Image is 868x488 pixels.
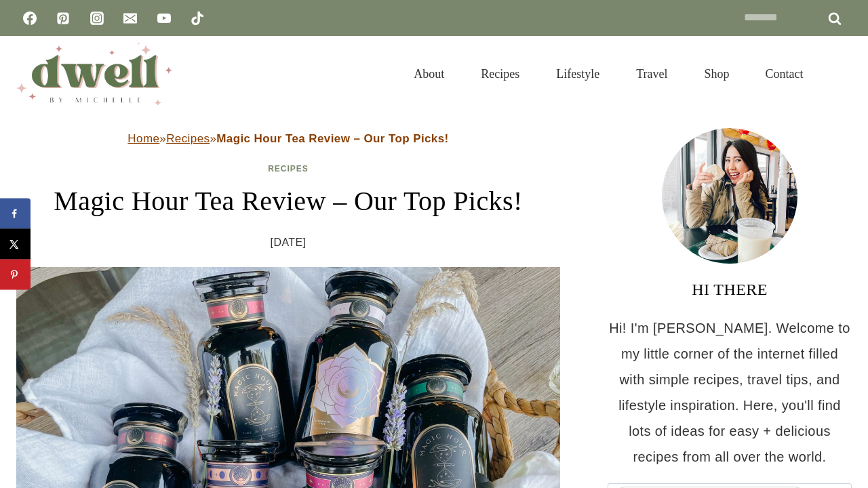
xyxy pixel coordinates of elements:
[184,5,211,32] a: TikTok
[395,50,822,98] nav: Primary Navigation
[127,132,159,145] a: Home
[538,50,618,98] a: Lifestyle
[271,232,307,253] time: [DATE]
[127,132,448,145] span: » »
[166,132,210,145] a: Recipes
[268,164,309,174] a: Recipes
[608,315,852,470] p: Hi! I'm [PERSON_NAME]. Welcome to my little corner of the internet filled with simple recipes, tr...
[16,5,43,32] a: Facebook
[608,277,852,302] h3: HI THERE
[686,50,747,98] a: Shop
[216,132,448,145] strong: Magic Hour Tea Review – Our Top Picks!
[395,50,462,98] a: About
[151,5,178,32] a: YouTube
[747,50,822,98] a: Contact
[829,62,852,85] button: View Search Form
[117,5,144,32] a: Email
[462,50,538,98] a: Recipes
[618,50,686,98] a: Travel
[16,181,560,222] h1: Magic Hour Tea Review – Our Top Picks!
[16,43,172,105] img: DWELL by michelle
[50,5,77,32] a: Pinterest
[83,5,111,32] a: Instagram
